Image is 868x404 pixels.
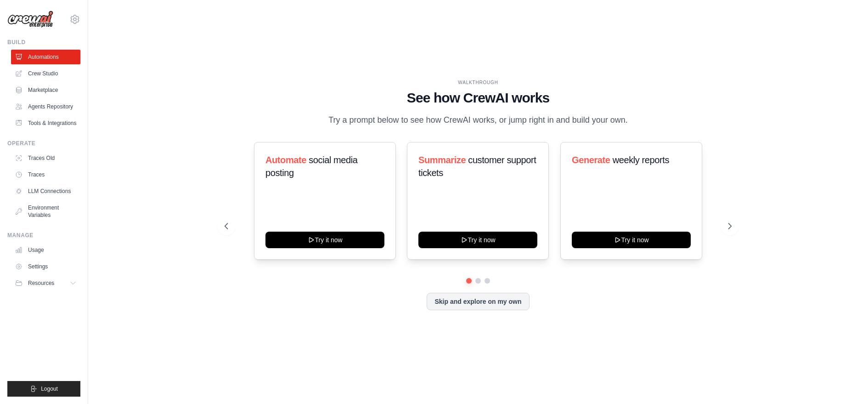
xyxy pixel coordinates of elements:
[11,99,80,114] a: Agents Repository
[418,155,536,178] span: customer support tickets
[418,232,537,248] button: Try it now
[7,232,80,239] div: Manage
[11,259,80,274] a: Settings
[11,83,80,97] a: Marketplace
[11,50,80,64] a: Automations
[7,140,80,147] div: Operate
[7,11,53,28] img: Logo
[324,114,632,127] p: Try a prompt below to see how CrewAI works, or jump right in and build your own.
[7,381,80,397] button: Logout
[612,155,669,165] span: weekly reports
[225,90,732,106] h1: See how CrewAI works
[11,167,80,182] a: Traces
[11,66,80,81] a: Crew Studio
[572,155,610,165] span: Generate
[265,155,358,178] span: social media posting
[11,200,80,222] a: Environment Variables
[265,232,384,248] button: Try it now
[41,385,58,393] span: Logout
[572,232,691,248] button: Try it now
[427,293,529,310] button: Skip and explore on my own
[7,39,80,46] div: Build
[418,155,466,165] span: Summarize
[28,279,54,287] span: Resources
[265,155,306,165] span: Automate
[225,79,732,86] div: WALKTHROUGH
[11,184,80,199] a: LLM Connections
[11,151,80,165] a: Traces Old
[11,243,80,257] a: Usage
[11,116,80,131] a: Tools & Integrations
[11,276,80,290] button: Resources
